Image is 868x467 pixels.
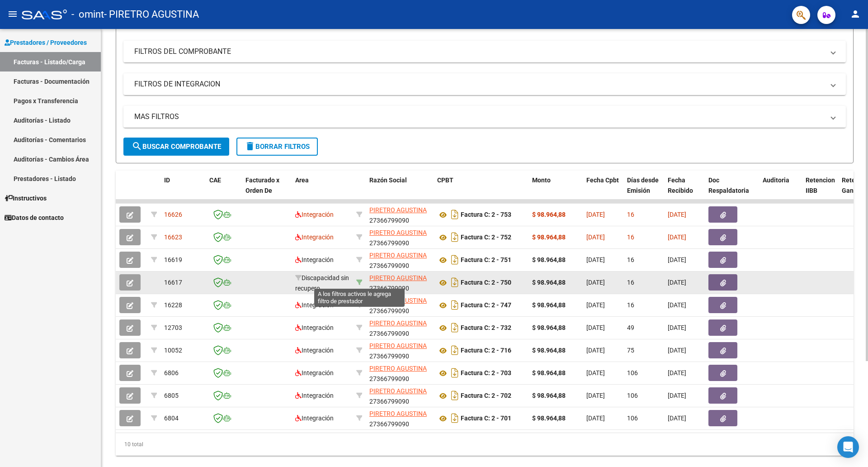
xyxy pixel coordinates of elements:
span: PIRETRO AGUSTINA [369,319,427,327]
i: Descargar documento [449,411,461,425]
span: PIRETRO AGUSTINA [369,410,427,417]
span: 16 [627,301,634,309]
div: 27366799090 [369,250,430,269]
span: Instructivos [5,193,47,203]
i: Descargar documento [449,320,461,335]
span: Monto [532,176,551,184]
button: Borrar Filtros [236,138,318,156]
mat-expansion-panel-header: FILTROS DEL COMPROBANTE [123,41,846,62]
span: Auditoria [763,176,789,184]
span: 6805 [164,392,179,399]
div: 27366799090 [369,295,430,315]
span: 12703 [164,324,182,331]
strong: Factura C: 2 - 747 [461,302,511,309]
datatable-header-cell: Monto [528,171,583,210]
strong: $ 98.964,88 [532,301,566,309]
datatable-header-cell: ID [160,171,206,210]
span: Doc Respaldatoria [708,176,749,194]
datatable-header-cell: Retencion IIBB [802,171,838,210]
datatable-header-cell: CPBT [434,171,528,210]
span: [DATE] [586,256,605,263]
span: Razón Social [369,176,407,184]
i: Descargar documento [449,388,461,403]
span: [DATE] [586,301,605,309]
span: PIRETRO AGUSTINA [369,274,427,281]
span: 16 [627,233,634,241]
i: Descargar documento [449,298,461,312]
strong: $ 98.964,88 [532,347,566,354]
span: ID [164,176,170,184]
span: Integración [295,415,334,422]
span: [DATE] [668,211,686,218]
strong: Factura C: 2 - 750 [461,279,511,286]
strong: $ 98.964,88 [532,256,566,263]
mat-expansion-panel-header: FILTROS DE INTEGRACION [123,73,846,95]
span: 16619 [164,256,182,263]
datatable-header-cell: Facturado x Orden De [242,171,292,210]
span: [DATE] [668,301,686,309]
strong: $ 98.964,88 [532,211,566,218]
span: [DATE] [668,415,686,422]
span: PIRETRO AGUSTINA [369,252,427,259]
div: 27366799090 [369,341,430,360]
span: 16228 [164,301,182,309]
i: Descargar documento [449,366,461,380]
span: PIRETRO AGUSTINA [369,206,427,214]
datatable-header-cell: Area [292,171,353,210]
mat-panel-title: FILTROS DEL COMPROBANTE [134,47,824,57]
span: Fecha Recibido [668,176,693,194]
span: - PIRETRO AGUSTINA [104,5,199,24]
span: 6806 [164,369,179,376]
span: [DATE] [668,233,686,241]
span: 106 [627,415,638,422]
span: Area [295,176,309,184]
strong: $ 98.964,88 [532,415,566,422]
span: Integración [295,347,334,354]
span: [DATE] [586,233,605,241]
mat-panel-title: MAS FILTROS [134,112,824,122]
span: PIRETRO AGUSTINA [369,297,427,304]
span: Integración [295,233,334,241]
span: [DATE] [668,256,686,263]
div: 27366799090 [369,409,430,428]
span: 6804 [164,415,179,422]
span: [DATE] [668,392,686,399]
span: Datos de contacto [5,213,64,223]
datatable-header-cell: CAE [206,171,242,210]
span: Discapacidad sin recupero [295,274,349,292]
span: 16617 [164,279,182,286]
span: [DATE] [668,279,686,286]
i: Descargar documento [449,275,461,290]
strong: $ 98.964,88 [532,369,566,376]
strong: Factura C: 2 - 702 [461,392,511,400]
strong: $ 98.964,88 [532,233,566,241]
span: [DATE] [668,369,686,376]
div: 10 total [116,433,854,456]
div: 27366799090 [369,386,430,405]
span: 16 [627,256,634,263]
span: Integración [295,324,334,331]
i: Descargar documento [449,230,461,244]
strong: $ 98.964,88 [532,392,566,399]
strong: Factura C: 2 - 751 [461,257,511,264]
span: CPBT [437,176,453,184]
i: Descargar documento [449,343,461,357]
span: [DATE] [586,324,605,331]
mat-icon: person [850,9,861,19]
span: [DATE] [586,279,605,286]
div: Open Intercom Messenger [837,436,859,458]
span: [DATE] [586,369,605,376]
datatable-header-cell: Doc Respaldatoria [705,171,759,210]
datatable-header-cell: Razón Social [366,171,434,210]
span: 49 [627,324,634,331]
span: Integración [295,256,334,263]
span: [DATE] [586,415,605,422]
span: Prestadores / Proveedores [5,38,87,48]
strong: Factura C: 2 - 753 [461,211,511,219]
span: Integración [295,392,334,399]
datatable-header-cell: Días desde Emisión [623,171,664,210]
button: Buscar Comprobante [123,138,229,156]
strong: Factura C: 2 - 703 [461,370,511,377]
span: CAE [209,176,221,184]
mat-icon: delete [245,141,255,152]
